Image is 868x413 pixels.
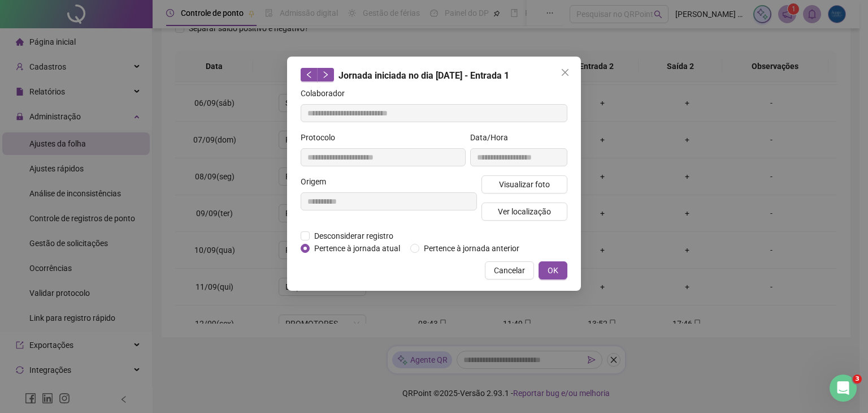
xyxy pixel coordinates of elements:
[485,261,534,279] button: Cancelar
[561,68,570,77] span: close
[548,264,558,277] span: OK
[556,63,574,81] button: Close
[481,203,567,221] button: Ver localização
[301,175,333,188] label: Origem
[470,131,515,144] label: Data/Hora
[301,87,352,100] label: Colaborador
[498,205,551,218] span: Ver localização
[494,264,525,277] span: Cancelar
[310,230,398,242] span: Desconsiderar registro
[853,375,862,384] span: 3
[301,131,342,144] label: Protocolo
[322,71,329,79] span: right
[317,68,334,81] button: right
[481,175,567,193] button: Visualizar foto
[301,68,318,81] button: left
[830,375,857,402] iframe: Intercom live chat
[310,242,405,255] span: Pertence à jornada atual
[305,71,313,79] span: left
[499,178,550,191] span: Visualizar foto
[301,68,567,83] div: Jornada iniciada no dia [DATE] - Entrada 1
[419,242,524,255] span: Pertence à jornada anterior
[539,261,567,279] button: OK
